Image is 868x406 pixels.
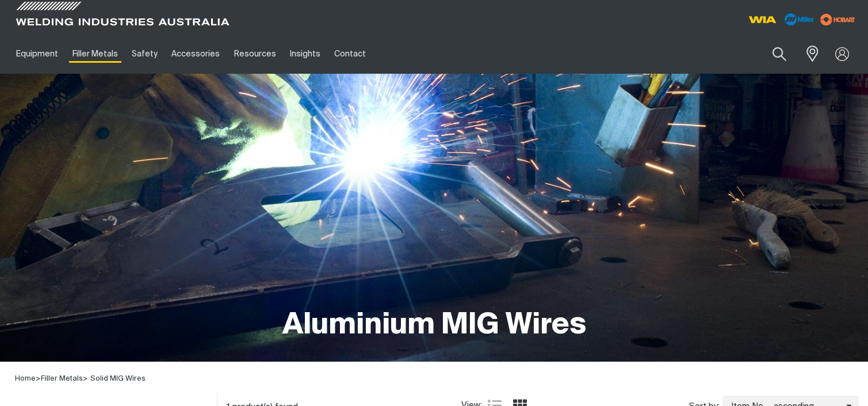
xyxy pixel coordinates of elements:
[15,375,36,382] a: Home
[41,375,83,382] a: Filler Metals
[9,34,65,74] a: Equipment
[36,375,41,382] span: >
[283,34,327,74] a: Insights
[90,375,146,382] a: Solid MIG Wires
[817,11,859,28] img: miller
[745,40,799,67] input: Product name or item number...
[165,34,227,74] a: Accessories
[9,34,647,74] nav: Main
[41,375,88,382] span: >
[125,34,165,74] a: Safety
[760,40,799,67] button: Search products
[65,34,124,74] a: Filler Metals
[282,307,586,344] h1: Aluminium MIG Wires
[227,34,283,74] a: Resources
[327,34,373,74] a: Contact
